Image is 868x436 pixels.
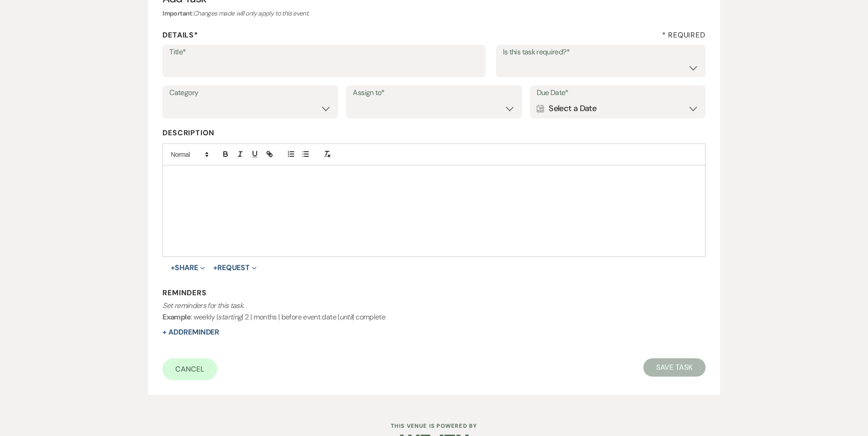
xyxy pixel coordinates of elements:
b: Important [162,9,192,17]
button: Request [213,264,257,271]
p: : weekly | | 2 | months | before event date | | complete [162,300,705,323]
i: Set reminders for this task. [162,301,244,310]
b: Example [162,312,191,322]
i: starting [218,312,242,322]
label: Title* [169,46,479,59]
label: Description [162,127,705,140]
span: + [213,264,217,271]
i: Changes made will only apply to this event. [193,9,309,17]
h6: : [162,9,705,18]
b: Details* [162,30,198,40]
button: Share [171,264,205,271]
label: Category [169,86,331,100]
div: Select a Date [537,100,699,117]
a: Cancel [162,358,217,380]
button: + AddReminder [162,329,219,336]
h3: Reminders [162,288,705,298]
h4: * Required [662,30,706,40]
span: + [171,264,175,271]
label: Assign to* [353,86,515,100]
label: Is this task required?* [503,46,699,59]
i: until [340,312,353,322]
button: Save Task [643,358,705,377]
label: Due Date* [537,86,699,100]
